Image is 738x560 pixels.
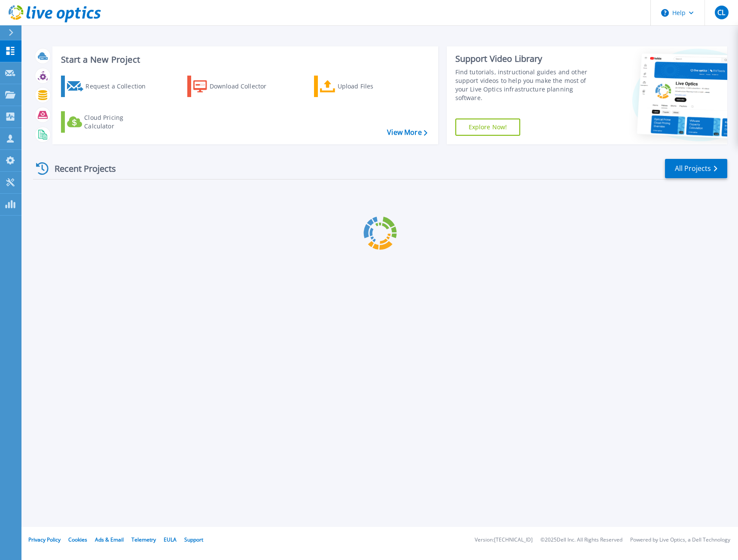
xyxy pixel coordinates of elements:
li: © 2025 Dell Inc. All Rights Reserved [540,537,622,543]
a: Explore Now! [455,119,521,136]
a: Cookies [68,536,87,543]
div: Request a Collection [85,78,154,95]
div: Recent Projects [33,158,128,179]
a: View More [387,128,427,137]
div: Find tutorials, instructional guides and other support videos to help you make the most of your L... [455,68,598,102]
a: All Projects [665,159,727,178]
div: Support Video Library [455,53,598,64]
div: Cloud Pricing Calculator [84,113,153,131]
a: Cloud Pricing Calculator [61,111,157,133]
a: Support [184,536,203,543]
a: Download Collector [187,76,283,97]
li: Powered by Live Optics, a Dell Technology [630,537,730,543]
h3: Start a New Project [61,55,427,64]
a: Ads & Email [95,536,124,543]
span: CL [717,9,725,16]
div: Upload Files [338,78,406,95]
a: Request a Collection [61,76,157,97]
li: Version: [TECHNICAL_ID] [475,537,533,543]
a: Telemetry [131,536,156,543]
a: EULA [164,536,177,543]
div: Download Collector [210,78,278,95]
a: Upload Files [314,76,410,97]
a: Privacy Policy [28,536,61,543]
